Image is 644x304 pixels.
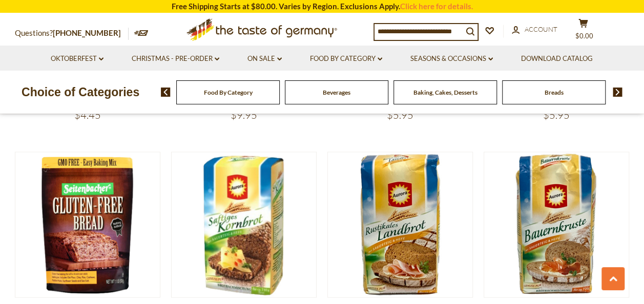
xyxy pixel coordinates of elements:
a: Oktoberfest [51,53,103,64]
img: Aurora "Bauernkruste" Bread Flour Mix, Farmer-style Crust, 17.5 oz [484,153,629,297]
p: Questions? [15,27,129,40]
a: Seasons & Occasions [410,53,493,64]
span: Account [525,25,557,33]
span: $0.00 [575,32,593,40]
a: Baking, Cakes, Desserts [413,89,477,96]
span: $4.45 [74,108,101,121]
a: Breads [545,89,564,96]
a: Christmas - PRE-ORDER [132,53,219,64]
a: Click here for details. [400,2,473,11]
a: On Sale [247,53,282,64]
a: Food By Category [310,53,382,64]
a: [PHONE_NUMBER] [53,28,121,37]
img: Aurora "Landbrot" Bread Flour Mix, Country-style Crust, 17.5 oz [328,153,473,297]
a: Beverages [323,89,350,96]
a: Download Catalog [521,53,593,64]
img: next arrow [613,88,622,97]
a: Account [512,24,557,35]
img: previous arrow [161,88,171,97]
img: Aurora "Kornbrot" Bread Flour Mix, Whole Grain Rye and Wheat, 17.5 oz [172,153,317,297]
a: Food By Category [204,89,253,96]
span: $5.95 [543,108,570,121]
span: $9.95 [231,108,257,121]
img: Seitenbacher Gluten Free Multiseed Bread Mix, 1.1 lbs. [15,153,160,297]
button: $0.00 [568,18,599,44]
span: $5.95 [387,108,413,121]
